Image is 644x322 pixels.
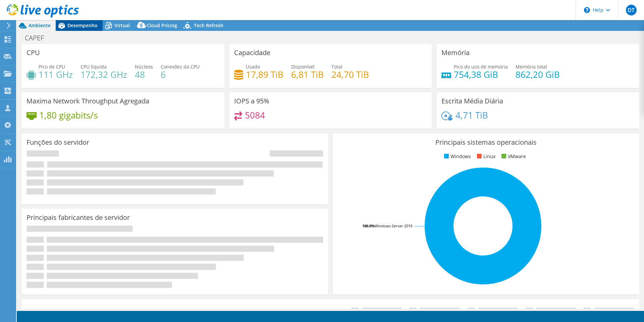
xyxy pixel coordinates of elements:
span: Disponível [291,63,315,70]
h3: Maxima Network Throughput Agregada [26,97,149,105]
h3: Escrita Média Diária [441,97,503,105]
h4: 754,38 GiB [454,71,508,78]
svg: \n [584,7,590,13]
li: Windows [442,153,471,160]
span: Conexões da CPU [161,63,200,70]
h3: Principais fabricantes de servidor [26,214,130,221]
h4: 17,89 TiB [246,71,283,78]
span: Pico de CPU [39,63,65,70]
h3: Principais sistemas operacionais [338,139,634,146]
span: Tech Refresh [194,22,223,29]
h3: IOPS a 95% [234,97,269,105]
h3: Memória [441,49,470,56]
h4: 111 GHz [39,71,73,78]
h1: CAPEF [22,34,54,42]
h4: 5084 [245,111,265,119]
h4: 6 [161,71,200,78]
h3: CPU [26,49,40,56]
span: Usado [246,63,260,70]
span: Núcleos [135,63,153,70]
h4: 4,71 TiB [455,111,488,119]
li: VMware [500,153,526,160]
h4: 172,32 GHz [80,71,127,78]
h4: 862,20 GiB [516,71,560,78]
h4: 6,81 TiB [291,71,324,78]
h3: Funções do servidor [26,139,89,146]
h4: 48 [135,71,153,78]
span: Memória total [516,63,547,70]
span: Total [331,63,342,70]
span: Cloud Pricing [147,22,177,29]
h4: 24,70 TiB [331,71,369,78]
h4: 1,80 gigabits/s [39,111,98,119]
h3: Capacidade [234,49,270,56]
tspan: Windows Server 2019 [375,223,412,228]
span: DT [626,5,637,15]
span: Desempenho [67,22,98,29]
span: Pico do uso de memória [454,63,508,70]
tspan: 100.0% [362,223,375,228]
span: CPU líquida [80,63,107,70]
span: Virtual [114,22,130,29]
span: Ambiente [29,22,51,29]
li: Linux [475,153,495,160]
